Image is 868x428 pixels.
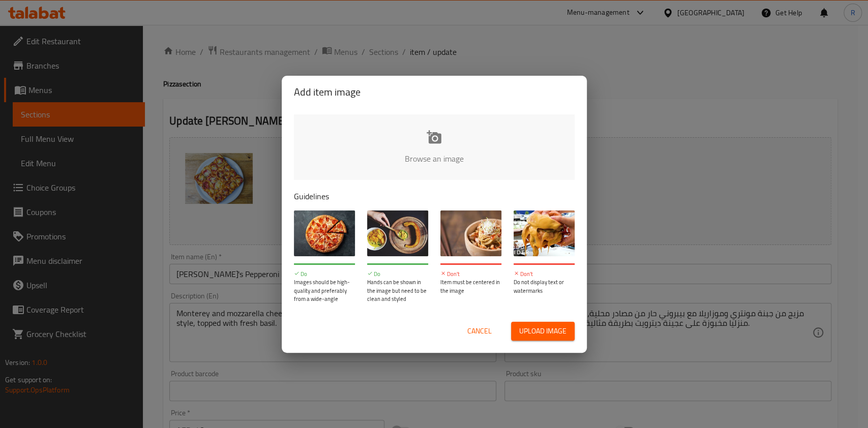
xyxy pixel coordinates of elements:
[467,325,492,338] span: Cancel
[440,278,501,295] p: Item must be centered in the image
[367,270,428,279] p: Do
[367,278,428,303] p: Hands can be shown in the image but need to be clean and styled
[511,322,575,341] button: Upload image
[294,210,355,256] img: guide-img-1@3x.jpg
[294,278,355,303] p: Images should be high-quality and preferably from a wide-angle
[463,322,496,341] button: Cancel
[294,84,575,100] h2: Add item image
[514,270,575,279] p: Don't
[367,210,428,256] img: guide-img-2@3x.jpg
[294,190,575,202] p: Guidelines
[440,270,501,279] p: Don't
[440,210,501,256] img: guide-img-3@3x.jpg
[514,278,575,295] p: Do not display text or watermarks
[294,270,355,279] p: Do
[519,325,566,338] span: Upload image
[514,210,575,256] img: guide-img-4@3x.jpg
